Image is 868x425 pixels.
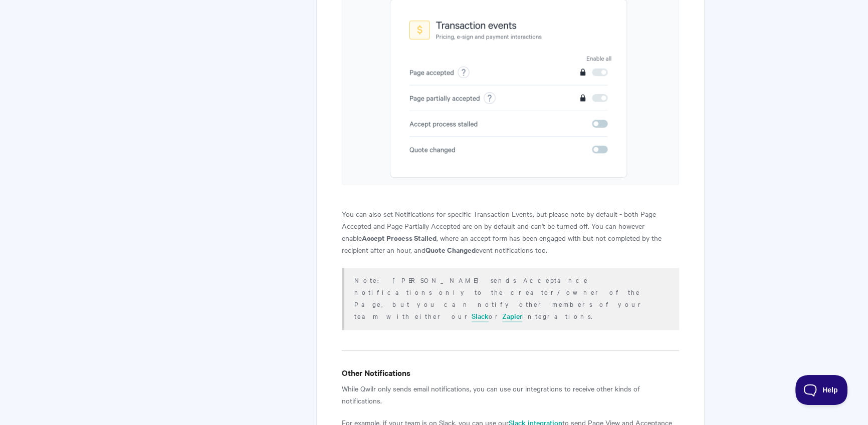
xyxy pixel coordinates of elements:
[502,311,522,322] a: Zapier
[425,244,476,255] b: Quote Changed
[354,274,667,322] p: Note: [PERSON_NAME] sends Acceptance notifications only to the creator/owner of the Page, but you...
[362,232,437,243] b: Accept Process Stalled
[472,311,489,322] a: Slack
[342,208,679,256] p: You can also set Notifications for specific Transaction Events, but please note by default - both...
[342,382,679,406] p: While Qwilr only sends email notifications, you can use our integrations to receive other kinds o...
[795,375,848,405] iframe: Toggle Customer Support
[342,366,679,379] h4: Other Notifications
